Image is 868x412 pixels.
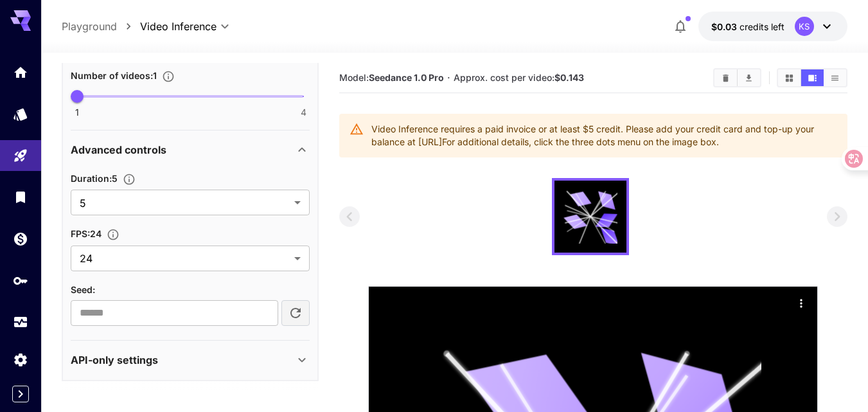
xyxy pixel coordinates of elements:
button: Expand sidebar [12,386,29,402]
button: Clear videos [714,69,737,86]
span: FPS : 24 [71,228,102,239]
div: Show videos in grid viewShow videos in video viewShow videos in list view [777,68,847,87]
span: 5 [80,195,289,211]
div: $0.0326 [711,20,784,33]
span: $0.03 [711,21,740,32]
div: Wallet [13,231,28,247]
span: Approx. cost per video: [454,72,584,83]
div: Video Inference requires a paid invoice or at least $5 credit. Please add your credit card and to... [371,118,837,154]
div: Advanced controls [71,134,310,165]
div: Playground [13,148,28,164]
p: Advanced controls [71,142,166,157]
span: credits left [740,21,784,32]
div: Settings [13,352,28,368]
span: 24 [80,251,289,266]
div: Models [13,106,28,122]
a: Playground [62,19,117,34]
button: Show videos in grid view [778,69,801,86]
div: Actions [792,293,811,312]
div: Clear videosDownload All [713,68,761,87]
button: Set the fps [102,228,125,241]
div: Library [13,189,28,205]
span: 4 [301,106,306,119]
button: Show videos in video view [801,69,824,86]
span: Seed : [71,284,95,295]
div: KS [795,17,814,36]
span: Number of videos : 1 [71,70,157,81]
button: Download All [738,69,760,86]
div: API Keys [13,273,28,289]
span: Duration : 5 [71,173,118,184]
p: · [447,70,450,85]
b: $0.143 [554,72,584,83]
div: Home [13,60,28,76]
button: Specify how many videos to generate in a single request. Each video generation will be charged se... [157,70,180,83]
button: $0.0326KS [698,12,847,41]
span: 1 [75,106,79,119]
p: API-only settings [71,352,158,368]
button: Set the number of duration [118,173,141,186]
b: Seedance 1.0 Pro [369,72,444,83]
button: Show videos in list view [824,69,846,86]
span: Model: [339,72,444,83]
div: Usage [13,314,28,330]
span: Video Inference [140,19,217,34]
nav: breadcrumb [62,19,140,34]
div: API-only settings [71,345,310,375]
